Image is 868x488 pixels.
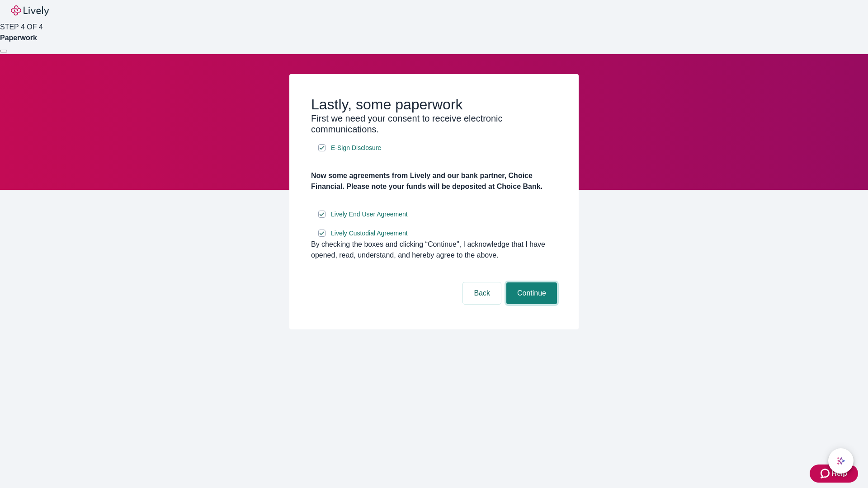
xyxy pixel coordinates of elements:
[810,465,858,483] button: Zendesk support iconHelp
[506,282,557,304] button: Continue
[329,209,410,220] a: e-sign disclosure document
[311,239,557,261] div: By checking the boxes and clicking “Continue", I acknowledge that I have opened, read, understand...
[828,448,854,474] button: chat
[836,456,845,465] svg: Lively AI Assistant
[331,229,408,238] span: Lively Custodial Agreement
[831,468,847,479] span: Help
[329,228,410,239] a: e-sign disclosure document
[311,170,557,192] h4: Now some agreements from Lively and our bank partner, Choice Financial. Please note your funds wi...
[311,113,557,135] h3: First we need your consent to receive electronic communications.
[463,282,501,304] button: Back
[821,468,831,479] svg: Zendesk support icon
[331,143,381,153] span: E-Sign Disclosure
[11,5,49,16] img: Lively
[311,96,557,113] h2: Lastly, some paperwork
[329,142,383,154] a: e-sign disclosure document
[331,210,408,219] span: Lively End User Agreement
